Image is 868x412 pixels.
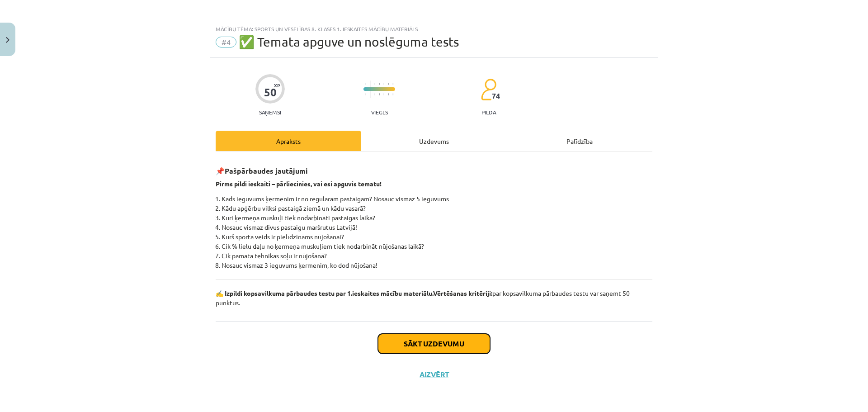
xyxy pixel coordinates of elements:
img: icon-short-line-57e1e144782c952c97e751825c79c345078a6d821885a25fce030b3d8c18986b.svg [383,93,384,95]
b: ✍️ Izpildi kopsavilkuma pārbaudes testu par 1.ieskaites mācību materiālu. [216,289,433,297]
p: Viegls [371,109,388,115]
p: pilda [481,109,496,115]
img: icon-short-line-57e1e144782c952c97e751825c79c345078a6d821885a25fce030b3d8c18986b.svg [379,93,380,95]
img: icon-short-line-57e1e144782c952c97e751825c79c345078a6d821885a25fce030b3d8c18986b.svg [365,83,366,85]
li: Kurš sporta veids ir pielīdzināms nūjošanai? [222,232,652,242]
div: 50 [264,86,277,99]
img: icon-short-line-57e1e144782c952c97e751825c79c345078a6d821885a25fce030b3d8c18986b.svg [388,83,389,85]
button: Aizvērt [417,370,451,379]
p: par kopsavilkuma pārbaudes testu var saņemt 50 punktus. [216,289,652,308]
p: Saņemsi [255,109,285,115]
img: icon-short-line-57e1e144782c952c97e751825c79c345078a6d821885a25fce030b3d8c18986b.svg [374,83,375,85]
li: Nosauc vismaz divus pastaigu maršrutus Latvijā! [222,223,652,232]
img: icon-short-line-57e1e144782c952c97e751825c79c345078a6d821885a25fce030b3d8c18986b.svg [379,83,380,85]
img: icon-short-line-57e1e144782c952c97e751825c79c345078a6d821885a25fce030b3d8c18986b.svg [365,93,366,95]
img: icon-short-line-57e1e144782c952c97e751825c79c345078a6d821885a25fce030b3d8c18986b.svg [392,93,393,95]
strong: Pirms pildi ieskaiti – pārliecinies, vai esi apguvis tematu! [216,180,382,188]
img: students-c634bb4e5e11cddfef0936a35e636f08e4e9abd3cc4e673bd6f9a4125e45ecb1.svg [481,78,496,101]
h3: 📌 [216,160,652,176]
img: icon-short-line-57e1e144782c952c97e751825c79c345078a6d821885a25fce030b3d8c18986b.svg [374,93,375,95]
img: icon-close-lesson-0947bae3869378f0d4975bcd49f059093ad1ed9edebbc8119c70593378902aed.svg [6,37,9,43]
div: Apraksts [216,131,361,151]
button: Sākt uzdevumu [378,334,490,354]
li: Nosauc vismaz 3 ieguvums ķermenim, ko dod nūjošana! [222,260,652,270]
span: XP [274,83,280,88]
li: Kādu apģērbu vilksi pastaigā ziemā un kādu vasarā? [222,204,652,213]
strong: Vērtēšanas kritēriji: [433,289,492,297]
div: Uzdevums [361,131,507,151]
span: 74 [492,92,500,100]
li: Kāds ieguvums ķermenim ir no regulārām pastaigām? Nosauc vismaz 5 ieguvums [222,194,652,204]
img: icon-short-line-57e1e144782c952c97e751825c79c345078a6d821885a25fce030b3d8c18986b.svg [383,83,384,85]
li: Cik % lielu daļu no ķermeņa muskuļiem tiek nodarbināt nūjošanas laikā? [222,242,652,251]
li: Cik pamata tehnikas soļu ir nūjošanā? [222,251,652,260]
span: #4 [216,37,236,47]
div: Mācību tēma: Sports un veselības 8. klases 1. ieskaites mācību materiāls [216,26,652,32]
img: icon-long-line-d9ea69661e0d244f92f715978eff75569469978d946b2353a9bb055b3ed8787d.svg [370,81,371,98]
span: ✅ Temata apguve un noslēguma tests [239,34,459,49]
li: Kuri ķermeņa muskuļi tiek nodarbināti pastaigas laikā? [222,213,652,223]
img: icon-short-line-57e1e144782c952c97e751825c79c345078a6d821885a25fce030b3d8c18986b.svg [392,83,393,85]
img: icon-short-line-57e1e144782c952c97e751825c79c345078a6d821885a25fce030b3d8c18986b.svg [388,93,389,95]
div: Palīdzība [507,131,652,151]
strong: Pašpārbaudes jautājumi [225,166,308,175]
